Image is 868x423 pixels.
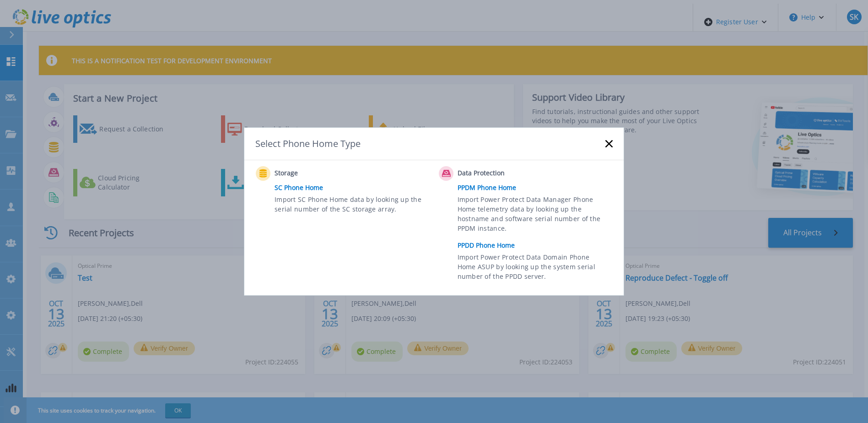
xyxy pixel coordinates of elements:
[458,252,610,284] span: Import Power Protect Data Domain Phone Home ASUP by looking up the system serial number of the PP...
[255,137,361,150] div: Select Phone Home Type
[458,195,610,237] span: Import Power Protect Data Manager Phone Home telemetry data by looking up the hostname and softwa...
[458,239,617,252] a: PPDD Phone Home
[458,168,549,179] span: Data Protection
[275,168,366,179] span: Storage
[275,181,434,195] a: SC Phone Home
[275,195,427,216] span: Import SC Phone Home data by looking up the serial number of the SC storage array.
[458,181,617,195] a: PPDM Phone Home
